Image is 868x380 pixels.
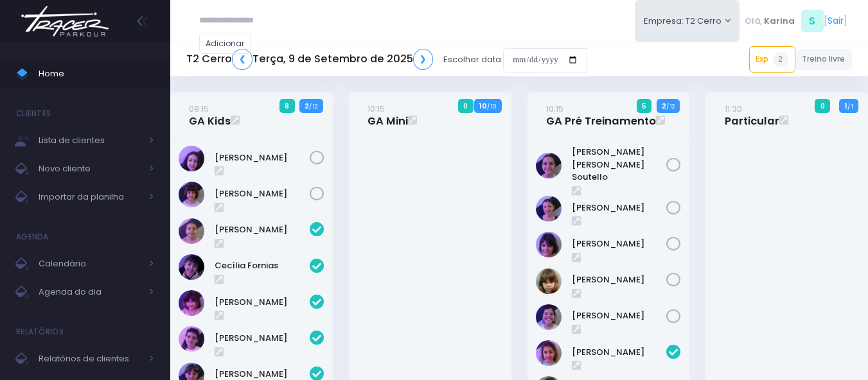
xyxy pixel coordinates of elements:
span: 0 [458,99,474,113]
a: Sair [828,14,844,28]
strong: 2 [305,101,309,111]
span: Home [39,65,154,82]
img: Cecília Fornias Gomes [179,254,204,280]
small: / 12 [309,103,317,110]
img: Beatriz Cogo [179,218,204,244]
span: 2 [773,52,788,67]
h4: Relatórios [16,319,64,345]
a: ❯ [413,49,434,70]
a: Adicionar [199,33,252,54]
div: Escolher data: [186,45,587,74]
a: [PERSON_NAME] [572,202,667,214]
a: [PERSON_NAME] [215,223,310,236]
a: 11:30Particular [725,102,779,128]
small: / 12 [666,103,675,110]
a: 09:15GA Kids [189,102,231,128]
span: Calendário [39,255,141,272]
a: [PERSON_NAME] [215,151,310,164]
strong: 2 [662,101,666,111]
span: 8 [279,99,295,113]
img: Chiara Real Oshima Hirata [179,290,204,316]
small: 09:15 [189,103,209,115]
span: S [801,10,824,32]
span: Relatórios de clientes [39,350,141,367]
a: [PERSON_NAME] [572,346,667,359]
a: [PERSON_NAME] [PERSON_NAME] Soutello [572,146,667,184]
strong: 10 [479,101,487,111]
a: [PERSON_NAME] [215,296,310,309]
a: Cecília Fornias [215,259,310,272]
img: Isabela de Brito Moffa [179,146,204,171]
span: 0 [815,99,830,113]
span: Agenda do dia [39,284,141,300]
a: 10:15GA Mini [368,102,408,128]
small: / 10 [487,103,496,110]
span: Importar da planilha [39,189,141,205]
img: Alice Oliveira Castro [536,340,562,366]
h4: Clientes [16,101,51,126]
img: Clara Guimaraes Kron [179,326,204,352]
div: [ ] [740,6,852,35]
small: 11:30 [725,103,742,115]
h5: T2 Cerro Terça, 9 de Setembro de 2025 [186,49,433,70]
a: [PERSON_NAME] [572,237,667,250]
img: Mariana Abramo [179,182,204,207]
strong: 1 [845,101,847,111]
span: Lista de clientes [39,132,141,149]
h4: Agenda [16,224,49,250]
a: 10:15GA Pré Treinamento [546,102,656,128]
span: Karina [764,15,795,28]
img: Jasmim rocha [536,196,562,221]
a: Treino livre [795,49,853,70]
small: / 1 [847,103,853,110]
a: [PERSON_NAME] [215,332,310,345]
small: 10:15 [546,103,563,115]
small: 10:15 [368,103,385,115]
span: Novo cliente [39,160,141,177]
a: [PERSON_NAME] [215,187,310,200]
img: Ana Helena Soutello [536,153,562,178]
img: Nina Carletto Barbosa [536,268,562,294]
a: [PERSON_NAME] [572,273,667,286]
a: [PERSON_NAME] [572,309,667,322]
a: Exp2 [749,46,795,72]
span: 5 [637,99,652,113]
img: Malu Bernardes [536,232,562,257]
span: Olá, [745,15,762,28]
img: Sofia John [536,304,562,330]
